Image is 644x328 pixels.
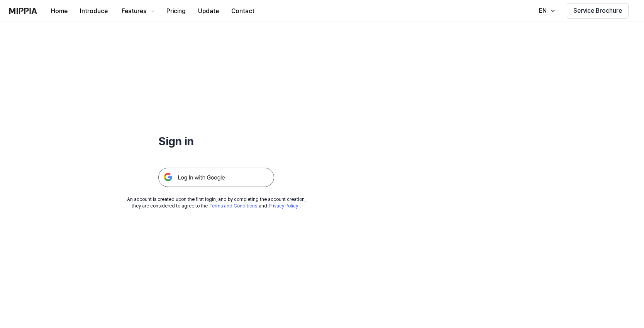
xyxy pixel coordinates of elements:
[192,3,225,19] button: Update
[160,3,192,19] button: Pricing
[120,7,148,16] div: Features
[45,3,74,19] button: Home
[531,3,561,19] button: EN
[114,3,160,19] button: Features
[537,6,548,15] div: EN
[158,168,274,187] img: 구글 로그인 버튼
[192,0,225,22] a: Update
[9,8,37,14] img: logo
[158,133,274,149] h1: Sign in
[74,3,114,19] button: Introduce
[269,203,298,209] a: Privacy Policy
[209,203,257,209] a: Terms and Conditions
[225,3,261,19] button: Contact
[127,196,306,209] div: An account is created upon the first login, and by completing the account creation, they are cons...
[567,3,629,19] button: Service Brochure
